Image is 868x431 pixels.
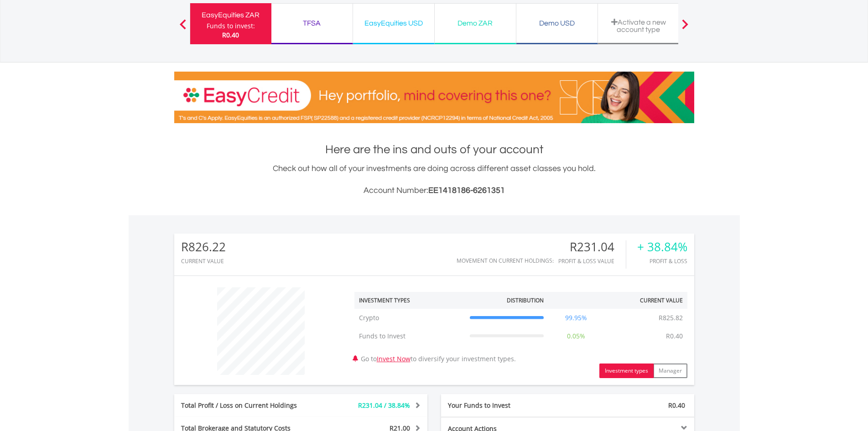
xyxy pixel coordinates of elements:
th: Current Value [604,292,687,309]
div: R826.22 [181,240,226,254]
td: R825.82 [654,309,687,327]
td: 99.95% [548,309,604,327]
div: CURRENT VALUE [181,258,226,264]
div: Demo ZAR [440,17,510,30]
h1: Here are the ins and outs of your account [174,141,694,158]
button: Manager [653,363,687,378]
div: Profit & Loss Value [558,258,626,264]
th: Investment Types [354,292,465,309]
div: Your Funds to Invest [441,401,568,410]
div: Total Profit / Loss on Current Holdings [174,401,322,410]
div: Demo USD [522,17,592,30]
img: EasyCredit Promotion Banner [174,72,694,123]
span: R0.40 [222,31,239,39]
div: Check out how all of your investments are doing across different asset classes you hold. [174,162,694,197]
td: 0.05% [548,327,604,345]
div: R231.04 [558,240,626,254]
td: R0.40 [661,327,687,345]
a: Invest Now [377,354,411,363]
button: Investment types [599,363,654,378]
div: Go to to diversify your investment types. [348,283,694,378]
div: Funds to invest: [207,21,255,31]
span: EE1418186-6261351 [428,186,505,195]
span: R231.04 / 38.84% [358,401,410,410]
h3: Account Number: [174,184,694,197]
div: Profit & Loss [637,258,687,264]
div: EasyEquities ZAR [196,9,266,21]
div: + 38.84% [637,240,687,254]
td: Funds to Invest [354,327,465,345]
td: Crypto [354,309,465,327]
div: EasyEquities USD [359,17,429,30]
span: R0.40 [668,401,685,410]
div: Movement on Current Holdings: [457,258,554,264]
div: Activate a new account type [603,18,674,33]
div: Distribution [507,296,544,304]
div: TFSA [277,17,347,30]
